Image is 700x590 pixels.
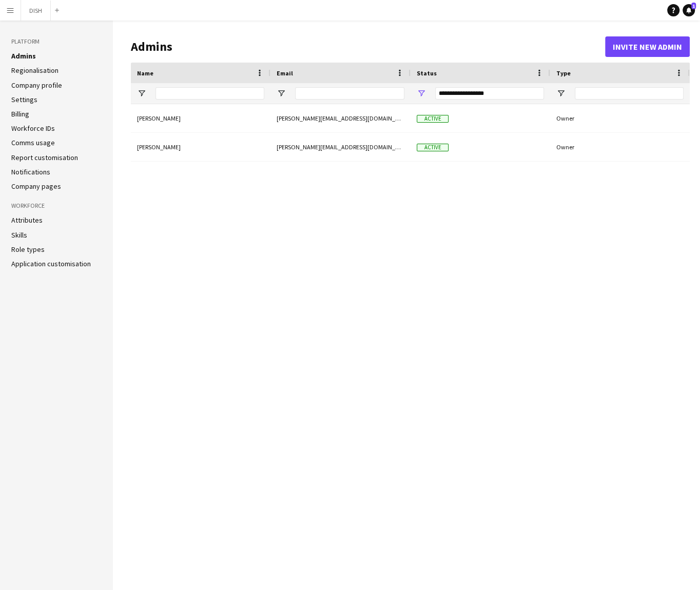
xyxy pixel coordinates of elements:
button: Open Filter Menu [556,89,566,98]
div: [PERSON_NAME] [131,133,270,161]
span: Active [417,144,449,151]
a: Billing [11,109,29,119]
div: Owner [550,104,690,132]
a: Skills [11,230,27,240]
a: Regionalisation [11,66,59,75]
div: [PERSON_NAME] [131,104,270,132]
a: Comms usage [11,138,55,147]
button: Open Filter Menu [277,89,286,98]
a: Role types [11,245,45,254]
span: Type [556,69,571,77]
input: Type Filter Input [575,87,684,100]
a: 1 [683,4,695,16]
button: Open Filter Menu [417,89,426,98]
div: [PERSON_NAME][EMAIL_ADDRESS][DOMAIN_NAME] [270,104,411,132]
span: 1 [691,3,696,9]
a: Company pages [11,182,61,191]
a: Report customisation [11,153,78,162]
button: Invite new admin [605,36,690,57]
a: Workforce IDs [11,124,55,133]
h3: Platform [11,37,102,46]
a: Attributes [11,215,43,225]
div: [PERSON_NAME][EMAIL_ADDRESS][DOMAIN_NAME] [270,133,411,161]
span: Status [417,69,437,77]
a: Application customisation [11,259,91,268]
span: Name [137,69,153,77]
h3: Workforce [11,201,102,210]
h1: Admins [131,39,605,54]
div: Owner [550,133,690,161]
a: Settings [11,95,37,104]
a: Notifications [11,167,50,176]
a: Admins [11,51,36,61]
input: Name Filter Input [155,87,264,100]
input: Email Filter Input [295,87,404,100]
span: Active [417,115,449,123]
a: Company profile [11,81,62,90]
button: Open Filter Menu [137,89,146,98]
span: Email [277,69,293,77]
button: DISH [21,1,51,21]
